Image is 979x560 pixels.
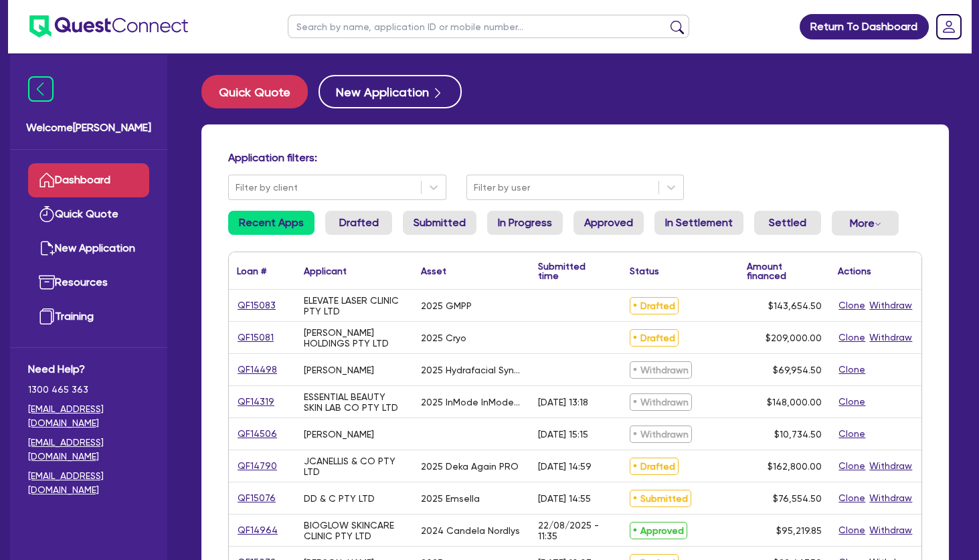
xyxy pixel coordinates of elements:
span: $209,000.00 [766,333,822,343]
div: 2025 Cryo [421,333,466,343]
a: Recent Apps [228,211,315,235]
a: QF15081 [237,330,274,345]
a: [EMAIL_ADDRESS][DOMAIN_NAME] [28,469,149,497]
img: training [39,308,55,324]
span: Withdrawn [630,426,692,443]
button: New Application [319,75,462,108]
button: Dropdown toggle [832,211,899,236]
div: Asset [421,266,446,276]
div: [DATE] 14:55 [538,493,591,504]
button: Clone [838,490,866,506]
button: Clone [838,330,866,345]
a: Submitted [403,211,476,235]
button: Clone [838,298,866,313]
span: $76,554.50 [773,493,822,504]
span: $143,654.50 [768,300,822,311]
div: ESSENTIAL BEAUTY SKIN LAB CO PTY LTD [304,391,405,413]
div: Loan # [237,266,266,276]
span: $162,800.00 [768,461,822,472]
div: [PERSON_NAME] [304,365,374,375]
button: Withdraw [869,523,913,538]
span: Drafted [630,329,679,347]
button: Clone [838,458,866,474]
span: $148,000.00 [767,397,822,407]
span: $69,954.50 [773,365,822,375]
div: Amount financed [747,262,822,280]
img: icon-menu-close [28,76,54,102]
div: BIOGLOW SKINCARE CLINIC PTY LTD [304,520,405,541]
a: Approved [573,211,644,235]
button: Withdraw [869,298,913,313]
span: $95,219.85 [776,525,822,536]
a: Quick Quote [28,197,149,231]
a: Drafted [325,211,392,235]
span: Need Help? [28,361,149,377]
img: resources [39,274,55,290]
h4: Application filters: [228,151,922,164]
div: [PERSON_NAME] [304,429,374,440]
div: Submitted time [538,262,602,280]
button: Clone [838,394,866,409]
a: QF14790 [237,458,278,474]
a: Resources [28,266,149,300]
span: Withdrawn [630,361,692,379]
input: Search by name, application ID or mobile number... [288,15,689,38]
div: DD & C PTY LTD [304,493,375,504]
a: QF14319 [237,394,275,409]
a: Quick Quote [201,75,319,108]
div: 2025 GMPP [421,300,472,311]
span: Drafted [630,458,679,475]
span: 1300 465 363 [28,383,149,397]
a: QF14964 [237,523,278,538]
a: [EMAIL_ADDRESS][DOMAIN_NAME] [28,436,149,464]
a: In Progress [487,211,563,235]
a: New Application [28,231,149,266]
div: [PERSON_NAME] HOLDINGS PTY LTD [304,327,405,349]
div: Status [630,266,659,276]
span: $10,734.50 [774,429,822,440]
a: QF15076 [237,490,276,506]
a: QF14506 [237,426,278,442]
a: In Settlement [654,211,743,235]
span: Drafted [630,297,679,314]
a: Settled [754,211,821,235]
div: [DATE] 15:15 [538,429,588,440]
img: new-application [39,240,55,256]
div: ELEVATE LASER CLINIC PTY LTD [304,295,405,316]
button: Quick Quote [201,75,308,108]
div: [DATE] 13:18 [538,397,588,407]
div: Actions [838,266,871,276]
div: [DATE] 14:59 [538,461,592,472]
div: JCANELLIS & CO PTY LTD [304,456,405,477]
button: Clone [838,426,866,442]
a: [EMAIL_ADDRESS][DOMAIN_NAME] [28,402,149,430]
span: Welcome [PERSON_NAME] [26,120,151,136]
button: Clone [838,523,866,538]
div: 2025 Emsella [421,493,480,504]
a: Dropdown toggle [931,9,966,44]
button: Withdraw [869,458,913,474]
a: QF15083 [237,298,276,313]
button: Withdraw [869,330,913,345]
span: Submitted [630,490,691,507]
a: Training [28,300,149,334]
button: Clone [838,362,866,377]
div: 2024 Candela Nordlys [421,525,520,536]
a: QF14498 [237,362,278,377]
a: Return To Dashboard [800,14,929,39]
div: 22/08/2025 - 11:35 [538,520,614,541]
div: 2025 Deka Again PRO [421,461,519,472]
a: Dashboard [28,163,149,197]
img: quest-connect-logo-blue [29,15,188,37]
div: 2025 Hydrafacial Syndeo [421,365,522,375]
span: Approved [630,522,687,539]
img: quick-quote [39,206,55,222]
div: Applicant [304,266,347,276]
div: 2025 InMode InModePro [421,397,522,407]
span: Withdrawn [630,393,692,411]
button: Withdraw [869,490,913,506]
